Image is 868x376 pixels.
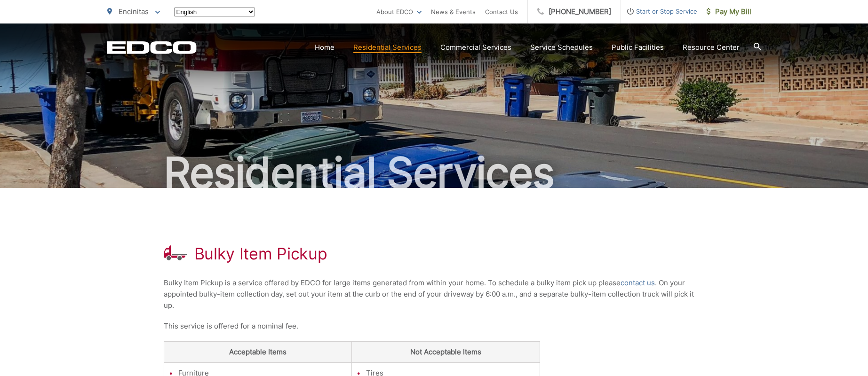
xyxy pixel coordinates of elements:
span: Pay My Bill [707,6,751,17]
select: Select a language [174,8,255,16]
a: About EDCO [376,6,422,17]
a: Home [315,42,334,53]
span: Encinitas [119,7,149,16]
strong: Not Acceptable Items [410,347,481,356]
a: contact us [621,277,655,289]
p: Bulky Item Pickup is a service offered by EDCO for large items generated from within your home. T... [164,277,705,311]
a: Public Facilities [612,42,664,53]
h2: Residential Services [107,149,761,196]
a: Commercial Services [440,42,511,53]
h1: Bulky Item Pickup [194,244,327,263]
a: Service Schedules [530,42,593,53]
a: EDCD logo. Return to the homepage. [107,41,197,54]
a: Contact Us [485,6,518,17]
a: Resource Center [683,42,740,53]
strong: Acceptable Items [229,347,287,356]
a: Residential Services [353,42,422,53]
a: News & Events [431,6,476,17]
p: This service is offered for a nominal fee. [164,321,705,332]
